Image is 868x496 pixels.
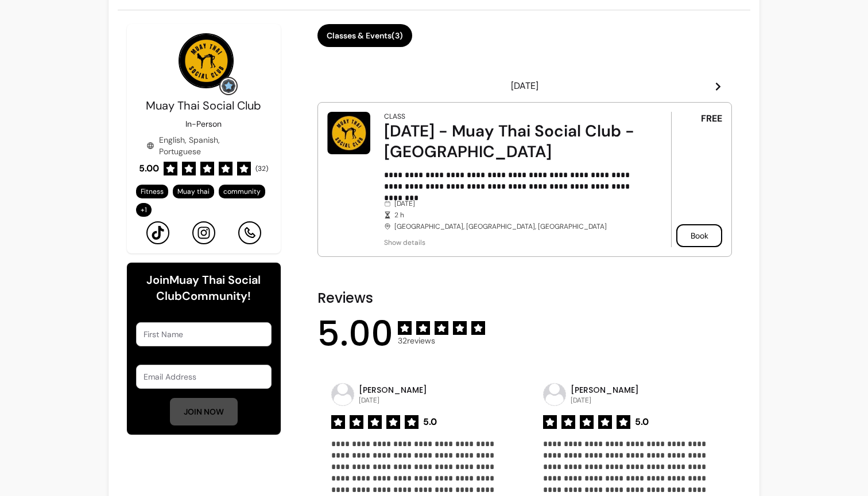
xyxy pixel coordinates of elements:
button: Classes & Events(3) [317,24,412,47]
span: + 1 [138,205,149,214]
p: [PERSON_NAME] [359,384,427,396]
input: Email Address [144,371,264,382]
span: 5.00 [317,317,393,351]
div: [DATE] - Muay Thai Social Club - [GEOGRAPHIC_DATA] [384,121,640,162]
h6: Join Muay Thai Social Club Community! [136,272,272,304]
span: FREE [701,112,722,126]
span: Muay thai [177,187,210,196]
img: Wednesday - Muay Thai Social Club - London [327,112,370,154]
input: First Name [144,329,264,340]
span: ( 32 ) [255,164,268,173]
button: Book [676,224,722,247]
img: avatar [332,384,354,405]
div: Class [384,112,405,121]
p: [DATE] [359,396,427,405]
span: 32 reviews [398,335,485,346]
span: Show details [384,238,640,247]
p: [DATE] [571,396,639,405]
div: [DATE] [GEOGRAPHIC_DATA], [GEOGRAPHIC_DATA], [GEOGRAPHIC_DATA] [384,199,640,231]
img: Grow [222,79,235,93]
img: Provider image [179,33,234,88]
span: community [223,187,261,196]
header: [DATE] [317,75,733,97]
span: 5.0 [635,415,649,429]
h2: Reviews [317,289,733,307]
img: avatar [544,384,565,405]
span: Muay Thai Social Club [146,98,261,113]
span: 5.0 [423,415,437,429]
span: Fitness [141,187,164,196]
span: 2 h [394,210,640,220]
p: In-Person [185,118,222,130]
p: [PERSON_NAME] [571,384,639,396]
div: English, Spanish, Portuguese [146,134,261,157]
span: 5.00 [139,162,159,175]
